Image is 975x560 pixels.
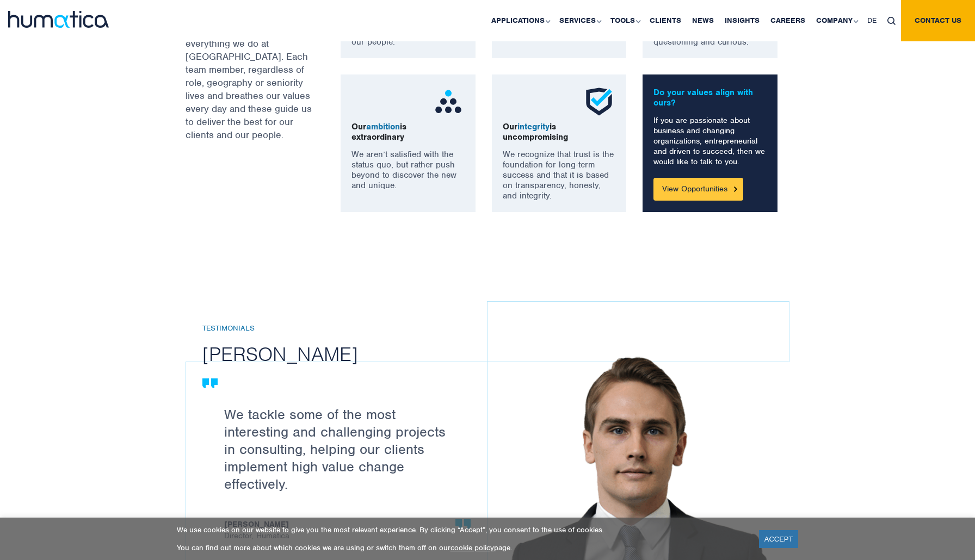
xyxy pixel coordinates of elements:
[653,88,767,108] p: Do your values align with ours?
[177,525,745,534] p: We use cookies on our website to give you the most relevant experience. By clicking “Accept”, you...
[366,121,400,132] span: ambition
[351,122,465,142] p: Our is extraordinary
[887,17,896,25] img: search_icon
[503,122,616,142] p: Our is uncompromising
[867,16,877,25] span: DE
[432,85,465,118] img: ico
[734,186,737,191] img: Button
[451,543,494,552] a: cookie policy
[653,178,743,201] a: View Opportunities
[759,530,799,548] a: ACCEPT
[177,543,745,552] p: You can find out more about which cookies we are using or switch them off on our page.
[517,121,550,132] span: integrity
[202,324,503,333] h6: Testimonials
[503,150,616,201] p: We recognize that trust is the foundation for long-term success and that it is based on transpare...
[653,115,767,167] p: If you are passionate about business and changing organizations, entrepreneurial and driven to su...
[8,11,109,28] img: logo
[202,341,503,366] h2: [PERSON_NAME]
[186,24,313,141] p: Our values underpin everything we do at [GEOGRAPHIC_DATA]. Each team member, regardless of role, ...
[224,406,460,493] p: We tackle some of the most interesting and challenging projects in consulting, helping our client...
[351,150,465,191] p: We aren’t satisfied with the status quo, but rather push beyond to discover the new and unique.
[583,85,615,118] img: ico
